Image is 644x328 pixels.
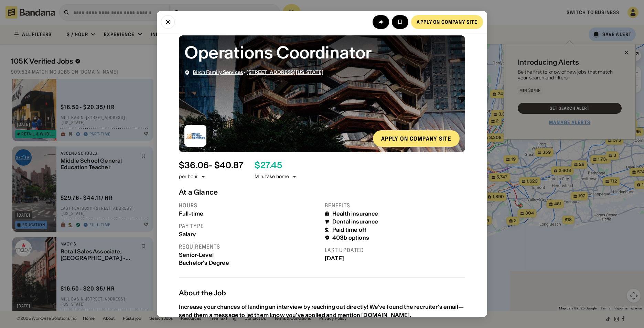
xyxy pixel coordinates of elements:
[332,218,378,225] div: Dental insurance
[332,210,378,217] div: Health insurance
[179,303,464,318] div: Increase your chances of landing an interview by reaching out directly! We've found the recruiter...
[255,161,282,171] div: $ 27.45
[417,20,477,24] div: Apply on company site
[184,125,206,147] img: Birch Family Services logo
[179,173,198,180] div: per hour
[179,161,244,171] div: $ 36.06 - $40.87
[193,69,243,75] span: Birch Family Services
[179,289,465,297] div: About the Job
[161,15,175,29] button: Close
[255,173,297,180] div: Min. take home
[325,255,465,262] div: [DATE]
[332,227,366,233] div: Paid time off
[381,136,451,141] div: Apply on company site
[179,260,319,266] div: Bachelor's Degree
[179,252,319,258] div: Senior-Level
[179,243,319,250] div: Requirements
[179,202,319,209] div: Hours
[179,188,465,196] div: At a Glance
[325,202,465,209] div: Benefits
[179,222,319,230] div: Pay type
[193,69,323,75] div: ·
[332,234,369,241] div: 403b options
[179,231,319,238] div: Salary
[184,41,460,64] div: Operations Coordinator
[179,210,319,217] div: Full-time
[246,69,323,75] span: [STREET_ADDRESS][US_STATE]
[325,247,465,254] div: Last updated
